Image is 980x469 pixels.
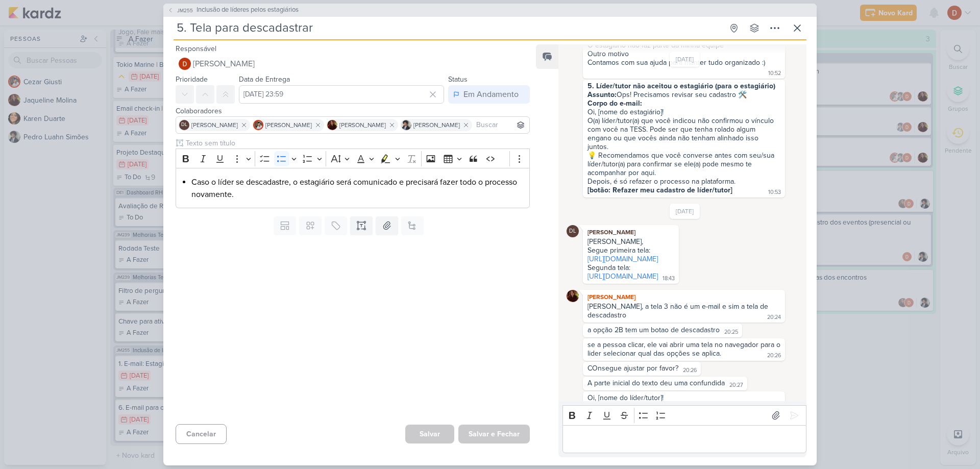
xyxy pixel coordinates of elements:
input: Select a date [239,85,444,104]
div: Editor editing area: main [176,168,530,208]
img: Jaqueline Molina [327,120,337,130]
label: Status [448,75,468,84]
img: Cezar Giusti [253,120,263,130]
input: Kard Sem Título [174,19,723,37]
div: 10:53 [768,188,781,196]
div: Colaboradores [176,106,530,116]
p: DL [181,122,187,128]
div: 20:25 [724,328,738,336]
strong: Assunto: [587,90,617,99]
strong: [botão: Refazer meu cadastro de líder/tutor] [587,186,732,194]
div: Outro motivo [587,50,780,58]
span: [PERSON_NAME] [193,58,255,70]
img: Jaqueline Molina [567,290,579,302]
div: Depois, é só refazer o processo na plataforma. [587,177,780,186]
p: DL [569,229,576,234]
div: Contamos com sua ajuda para manter tudo organizado :) [587,58,765,67]
label: Prioridade [176,75,208,84]
button: Cancelar [176,424,227,444]
div: Editor editing area: main [562,425,806,453]
label: Responsável [176,44,216,53]
label: Data de Entrega [239,75,290,84]
div: Segunda tela: [587,263,674,272]
div: O estagiário não faz parte da minha equipe [587,41,780,50]
strong: 5. Líder/tutor não aceitou o estagiário (para o estagiário) [587,82,775,90]
div: 💡 Recomendamos que você converse antes com seu/sua líder/tutor(a) para confirmar se ele(a) pode m... [587,151,780,177]
div: Editor toolbar [176,149,530,168]
div: 20:26 [767,352,781,360]
div: Ops! Precisamos revisar seu cadastro 🛠️ [587,90,780,99]
button: Em Andamento [448,85,530,104]
div: COnsegue ajustar por favor? [587,364,678,373]
span: [PERSON_NAME] [339,120,386,130]
div: 18:43 [663,275,675,283]
div: 20:26 [683,366,697,375]
input: Buscar [474,119,527,131]
strong: Corpo do e-mail: [587,99,642,108]
li: Caso o líder se descadastre, o estagiário será comunicado e precisará fazer todo o processo novam... [191,176,524,201]
span: [PERSON_NAME] [191,120,238,130]
div: Em Andamento [463,88,519,101]
img: Davi Elias Teixeira [179,58,191,70]
div: 20:24 [767,313,781,322]
span: [PERSON_NAME] [265,120,312,130]
div: a opção 2B tem um botao de descadastro [587,326,720,334]
div: Danilo Leite [567,225,579,237]
div: A parte inicial do texto deu uma confundida [587,379,725,387]
div: Editor toolbar [562,405,806,425]
div: [PERSON_NAME] [585,227,677,237]
div: Segue primeira tela: [587,246,674,255]
a: [URL][DOMAIN_NAME] [587,255,658,263]
div: 20:27 [729,381,743,389]
div: se a pessoa clicar, ele vai abrir uma tela no navegador para o lider selecionar qual das opções s... [587,340,782,358]
span: [PERSON_NAME] [413,120,460,130]
div: [PERSON_NAME] [585,292,783,302]
div: O(a) líder/tutor(a) que você indicou não confirmou o vínculo com você na TESS. Pode ser que tenha... [587,116,780,151]
a: [URL][DOMAIN_NAME] [587,272,658,281]
div: 10:52 [768,69,781,78]
img: Pedro Luahn Simões [401,120,411,130]
div: Oi, [nome do estagiário]! [587,99,780,116]
div: Oi, [nome do líder/tutor]! [587,393,780,402]
button: [PERSON_NAME] [176,55,530,73]
div: [PERSON_NAME], [587,237,674,246]
input: Texto sem título [184,138,530,149]
div: [PERSON_NAME], a tela 3 não é um e-mail e sim a tela de descadastro [587,302,770,319]
div: Danilo Leite [179,120,189,130]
